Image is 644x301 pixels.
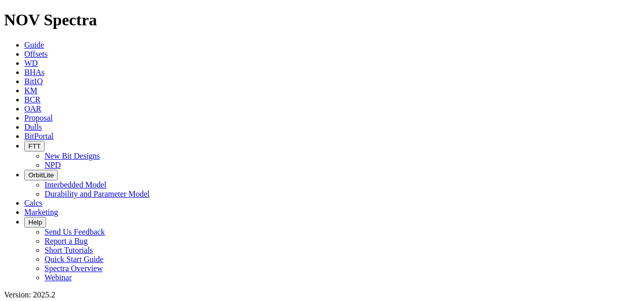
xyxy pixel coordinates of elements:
[45,180,106,189] a: Interbedded Model
[45,152,100,160] a: New Bit Designs
[45,190,150,198] a: Durability and Parameter Model
[45,161,61,169] a: NPD
[24,141,45,152] button: FTT
[24,217,46,228] button: Help
[24,170,58,180] button: OrbitLite
[24,208,58,216] a: Marketing
[24,77,43,86] a: BitIQ
[24,86,37,95] a: KM
[45,273,72,282] a: Webinar
[24,104,42,113] a: OAR
[24,50,48,58] a: Offsets
[24,199,43,207] a: Calcs
[24,68,45,77] a: BHAs
[24,59,38,67] a: WD
[24,123,42,131] a: Dulls
[45,237,88,245] a: Report a Bug
[24,132,54,140] a: BitPortal
[28,218,42,226] span: Help
[24,41,44,49] a: Guide
[45,264,103,273] a: Spectra Overview
[28,142,41,150] span: FTT
[45,246,93,254] a: Short Tutorials
[28,171,54,179] span: OrbitLite
[24,114,53,122] a: Proposal
[45,255,103,264] a: Quick Start Guide
[45,228,105,236] a: Send Us Feedback
[24,95,41,104] a: BCR
[4,290,640,299] div: Version: 2025.2
[4,11,640,29] h1: NOV Spectra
